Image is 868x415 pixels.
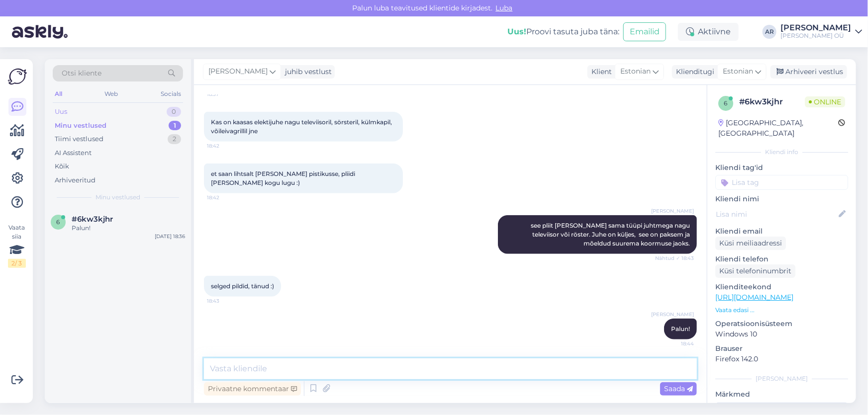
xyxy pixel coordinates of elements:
[780,24,851,32] div: [PERSON_NAME]
[664,384,693,393] span: Saada
[771,65,847,79] div: Arhiveeri vestlus
[678,23,739,41] div: Aktiivne
[8,223,26,268] div: Vaata siia
[55,175,96,185] div: Arhiveeritud
[623,22,666,41] button: Emailid
[739,96,805,108] div: # 6kw3kjhr
[715,306,848,315] p: Vaata edasi ...
[159,87,183,100] div: Socials
[620,66,651,77] span: Estonian
[103,87,120,100] div: Web
[655,254,694,262] span: Nähtud ✓ 18:43
[96,193,140,202] span: Minu vestlused
[211,170,357,186] span: et saan lihtsalt [PERSON_NAME] pistikusse, pliidi [PERSON_NAME] kogu lugu :)
[651,207,694,215] span: [PERSON_NAME]
[715,354,848,364] p: Firefox 142.0
[715,293,793,302] a: [URL][DOMAIN_NAME]
[651,311,694,318] span: [PERSON_NAME]
[72,215,113,224] span: #6kw3kjhr
[672,67,714,77] div: Klienditugi
[531,222,691,247] span: see pliit [PERSON_NAME] sama tüüpi juhtmega nagu televiisor või röster. Juhe on küljes, see on pa...
[587,67,612,77] div: Klient
[657,340,694,347] span: 18:44
[763,25,776,39] div: AR
[715,389,848,400] p: Märkmed
[715,264,795,278] div: Küsi telefoninumbrit
[55,148,92,158] div: AI Assistent
[715,329,848,339] p: Windows 10
[168,134,181,144] div: 2
[723,66,753,77] span: Estonian
[53,87,64,100] div: All
[718,118,838,139] div: [GEOGRAPHIC_DATA], [GEOGRAPHIC_DATA]
[62,68,101,79] span: Otsi kliente
[8,259,26,268] div: 2 / 3
[204,382,301,396] div: Privaatne kommentaar
[671,325,690,332] span: Palun!
[55,162,69,171] div: Kõik
[715,319,848,329] p: Operatsioonisüsteem
[72,224,185,233] div: Palun!
[169,121,181,131] div: 1
[715,374,848,383] div: [PERSON_NAME]
[55,121,106,131] div: Minu vestlused
[57,218,60,226] span: 6
[715,175,848,190] input: Lisa tag
[715,226,848,237] p: Kliendi email
[8,67,27,86] img: Askly Logo
[715,237,786,250] div: Küsi meiliaadressi
[211,282,274,290] span: selged pildid, tänud :)
[207,297,244,305] span: 18:43
[715,194,848,204] p: Kliendi nimi
[780,24,862,40] a: [PERSON_NAME][PERSON_NAME] OÜ
[207,142,244,150] span: 18:42
[715,163,848,173] p: Kliendi tag'id
[55,107,67,117] div: Uus
[715,282,848,292] p: Klienditeekond
[715,148,848,157] div: Kliendi info
[715,343,848,354] p: Brauser
[715,254,848,264] p: Kliendi telefon
[507,26,619,38] div: Proovi tasuta juba täna:
[281,67,332,77] div: juhib vestlust
[780,32,851,40] div: [PERSON_NAME] OÜ
[55,134,103,144] div: Tiimi vestlused
[805,96,845,107] span: Online
[208,66,268,77] span: [PERSON_NAME]
[167,107,181,117] div: 0
[507,27,526,36] b: Uus!
[724,99,728,107] span: 6
[211,118,393,135] span: Kas on kaasas elektijuhe nagu televiisoril, sörsteril, külmkapil, võileivagrillil jne
[493,3,516,12] span: Luba
[155,233,185,240] div: [DATE] 18:36
[207,194,244,201] span: 18:42
[716,209,837,220] input: Lisa nimi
